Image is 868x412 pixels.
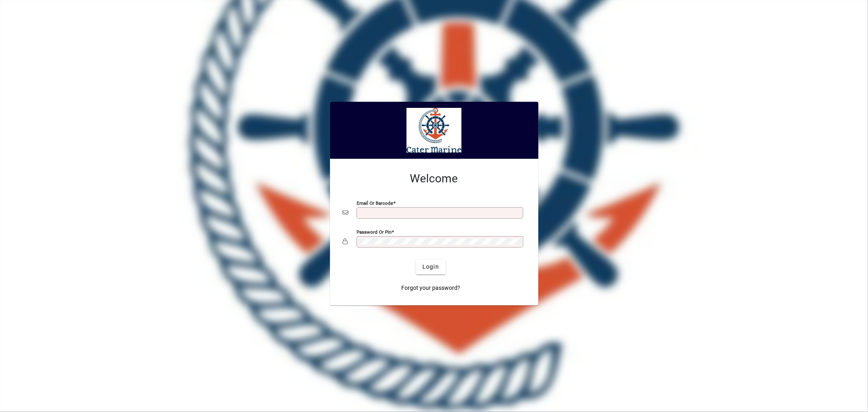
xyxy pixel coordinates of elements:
[398,281,464,296] a: Forgot your password?
[343,172,525,186] h2: Welcome
[422,263,439,271] span: Login
[416,260,446,274] button: Login
[357,200,394,206] mat-label: Email or Barcode
[401,284,460,292] span: Forgot your password?
[357,229,392,234] mat-label: Password or Pin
